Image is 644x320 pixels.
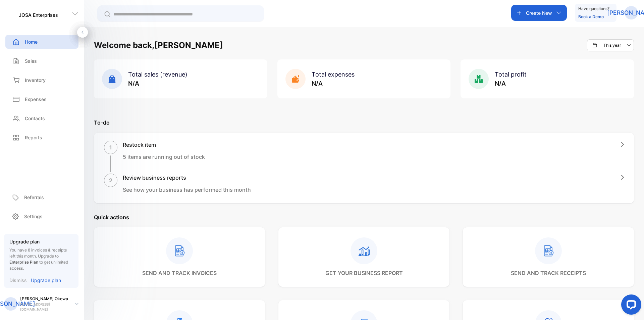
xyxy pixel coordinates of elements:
span: Total expenses [312,71,355,78]
p: Have questions? [578,5,609,12]
a: Upgrade plan [27,277,61,284]
p: This year [603,42,621,48]
p: Create New [526,9,552,16]
p: Quick actions [94,213,634,221]
p: Upgrade plan [9,238,73,245]
p: Expenses [25,96,47,103]
span: Total profit [495,71,527,78]
iframe: LiveChat chat widget [616,292,644,320]
span: Upgrade to to get unlimited access. [9,254,68,271]
p: Home [25,38,38,45]
p: 2 [109,176,112,184]
p: Settings [24,213,43,220]
span: Total sales (revenue) [128,71,187,78]
p: N/A [128,79,187,88]
p: Reports [25,134,42,141]
p: [PERSON_NAME] Okewa [20,296,70,302]
p: Inventory [25,77,46,84]
p: See how your business has performed this month [123,186,251,194]
h1: Restock item [123,141,205,149]
p: 5 items are running out of stock [123,153,205,161]
h1: Review business reports [123,174,251,182]
button: Create New [511,5,567,21]
p: Dismiss [9,277,27,284]
p: 1 [109,143,112,151]
button: This year [587,39,634,51]
p: Referrals [24,194,44,201]
p: Sales [25,57,37,64]
h1: Welcome back, [PERSON_NAME] [94,39,223,51]
p: Contacts [25,115,45,122]
p: send and track receipts [511,269,586,277]
a: Book a Demo [578,14,604,19]
img: logo [5,9,15,19]
p: JOSA Enterprises [19,11,58,18]
p: You have 8 invoices & receipts left this month. [9,247,73,271]
p: get your business report [325,269,403,277]
button: [PERSON_NAME] [625,5,638,21]
p: N/A [495,79,527,88]
p: Upgrade plan [31,277,61,284]
p: [EMAIL_ADDRESS][DOMAIN_NAME] [20,302,70,312]
span: Enterprise Plan [9,260,38,265]
p: send and track invoices [142,269,217,277]
p: N/A [312,79,355,88]
p: To-do [94,119,634,127]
